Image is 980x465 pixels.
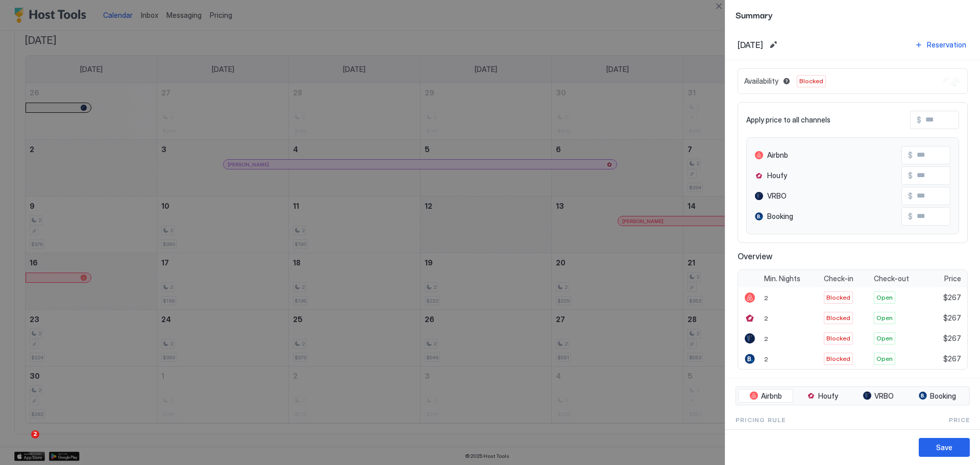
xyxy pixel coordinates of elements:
button: Reservation [913,38,968,52]
button: Save [919,438,970,457]
button: Booking [907,389,967,403]
span: Price [949,415,970,425]
button: Edit date range [767,39,779,51]
span: 2 [764,294,768,302]
span: Airbnb [767,151,788,160]
span: $267 [943,313,961,323]
span: VRBO [874,391,894,401]
span: 2 [764,355,768,363]
span: Houfy [767,171,787,180]
span: Overview [738,251,968,261]
span: $ [908,212,913,221]
span: 2 [31,430,39,438]
span: [DATE] [738,40,763,50]
span: $ [917,115,921,125]
span: Blocked [826,313,850,323]
span: 2 [764,335,768,342]
span: $267 [943,354,961,363]
span: $ [908,171,913,180]
button: Houfy [795,389,849,403]
span: Availability [744,77,778,86]
div: Reservation [927,39,966,50]
button: Blocked dates override all pricing rules and remain unavailable until manually unblocked [780,75,793,87]
span: Blocked [826,334,850,343]
span: VRBO [767,191,787,201]
span: Airbnb [761,391,782,401]
span: $267 [943,334,961,343]
span: Open [876,313,893,323]
button: Airbnb [738,389,793,403]
iframe: Intercom live chat [10,430,35,455]
span: Booking [930,391,956,401]
span: Apply price to all channels [746,115,830,125]
button: VRBO [851,389,905,403]
span: Summary [736,8,970,21]
span: Check-in [824,274,853,283]
div: Save [936,442,952,453]
span: Check-out [874,274,909,283]
span: Booking [767,212,793,221]
span: Pricing Rule [736,415,786,425]
span: Blocked [799,77,823,86]
div: tab-group [736,386,970,406]
span: $ [908,191,913,201]
span: Blocked [826,354,850,363]
span: Houfy [818,391,838,401]
span: $ [908,151,913,160]
span: Open [876,334,893,343]
span: Open [876,293,893,302]
span: Open [876,354,893,363]
span: Min. Nights [764,274,800,283]
span: Price [944,274,961,283]
span: $267 [943,293,961,302]
span: 2 [764,314,768,322]
span: Blocked [826,293,850,302]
